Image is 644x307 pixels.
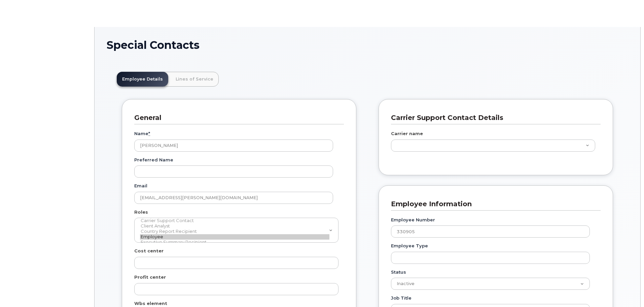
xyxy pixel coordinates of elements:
h3: General [134,113,339,122]
label: Email [134,183,147,189]
a: Lines of Service [170,72,219,87]
option: Executive Summary Recipient [140,240,329,245]
label: Employee Type [391,243,428,249]
label: Name [134,130,150,137]
label: Employee Number [391,217,435,223]
label: Cost center [134,248,164,254]
option: Country Report Recipient [140,229,329,234]
label: Roles [134,209,148,215]
label: Preferred Name [134,157,173,163]
a: Employee Details [117,72,168,87]
h3: Employee Information [391,199,596,209]
label: Wbs element [134,300,167,307]
h3: Carrier Support Contact Details [391,113,596,122]
label: Profit center [134,274,166,280]
label: Status [391,269,406,275]
h1: Special Contacts [107,39,628,51]
option: Employee [140,234,329,240]
option: Carrier Support Contact [140,218,329,223]
option: Client Analyst [140,223,329,229]
label: Carrier name [391,130,423,137]
label: Job Title [391,295,412,301]
abbr: required [148,131,150,136]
